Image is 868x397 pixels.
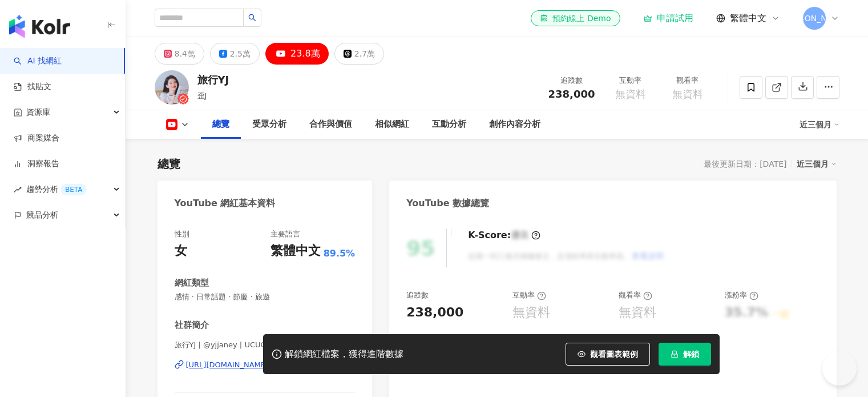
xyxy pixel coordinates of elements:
a: 找貼文 [14,81,51,93]
a: 申請試用 [643,13,693,24]
span: lock [671,350,679,358]
div: 近三個月 [797,157,837,171]
div: 受眾分析 [252,118,286,131]
div: 總覽 [158,156,180,172]
div: YouTube 網紅基本資料 [175,197,276,210]
span: 89.5% [324,247,356,260]
button: 23.8萬 [265,43,329,65]
div: 性別 [175,229,189,239]
div: 網紅類型 [175,277,209,289]
div: 女 [175,242,187,260]
span: 解鎖 [683,350,699,359]
div: 繁體中文 [271,242,321,260]
span: 238,000 [548,88,595,100]
div: 合作與價值 [309,118,352,131]
button: 2.7萬 [334,43,384,65]
div: 最後更新日期：[DATE] [704,159,786,169]
div: 追蹤數 [406,290,429,300]
a: 預約線上 Demo [531,10,620,26]
span: search [248,14,256,22]
div: 無資料 [512,304,550,322]
button: 觀看圖表範例 [566,343,650,366]
div: K-Score : [468,229,540,242]
span: 歪J [197,91,207,100]
div: 預約線上 Demo [540,13,611,24]
a: searchAI 找網紅 [14,55,62,67]
div: 社群簡介 [175,319,209,331]
img: logo [9,15,70,38]
span: 無資料 [672,89,703,100]
div: 2.5萬 [230,46,251,62]
div: 23.8萬 [290,46,320,62]
div: 旅行YJ [197,73,229,87]
div: 漲粉率 [725,290,758,300]
button: 2.5萬 [210,43,260,65]
span: rise [14,186,22,194]
div: 觀看率 [666,75,709,86]
a: 洞察報告 [14,158,59,170]
button: 8.4萬 [155,43,204,65]
div: 無資料 [619,304,656,322]
div: 238,000 [406,304,463,322]
div: 互動分析 [432,118,466,131]
span: 感情 · 日常話題 · 節慶 · 旅遊 [175,292,356,302]
span: 競品分析 [26,202,58,228]
span: 繁體中文 [730,12,766,25]
div: 相似網紅 [375,118,409,131]
span: [PERSON_NAME] [781,12,847,25]
div: 主要語言 [271,229,300,239]
div: 追蹤數 [548,75,595,86]
button: 解鎖 [659,343,711,366]
div: YouTube 數據總覽 [406,197,489,210]
span: 資源庫 [26,99,50,125]
span: 無資料 [615,89,646,100]
div: 近三個月 [800,115,839,134]
div: 互動率 [512,290,546,300]
div: 總覽 [212,118,229,131]
div: 觀看率 [619,290,652,300]
div: 2.7萬 [354,46,375,62]
div: 8.4萬 [175,46,195,62]
div: 創作內容分析 [489,118,540,131]
div: 互動率 [609,75,652,86]
span: 趨勢分析 [26,177,87,202]
span: 觀看圖表範例 [590,350,638,359]
div: BETA [60,184,87,195]
a: 商案媒合 [14,133,59,144]
img: KOL Avatar [155,70,189,105]
div: 解鎖網紅檔案，獲得進階數據 [285,348,403,360]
